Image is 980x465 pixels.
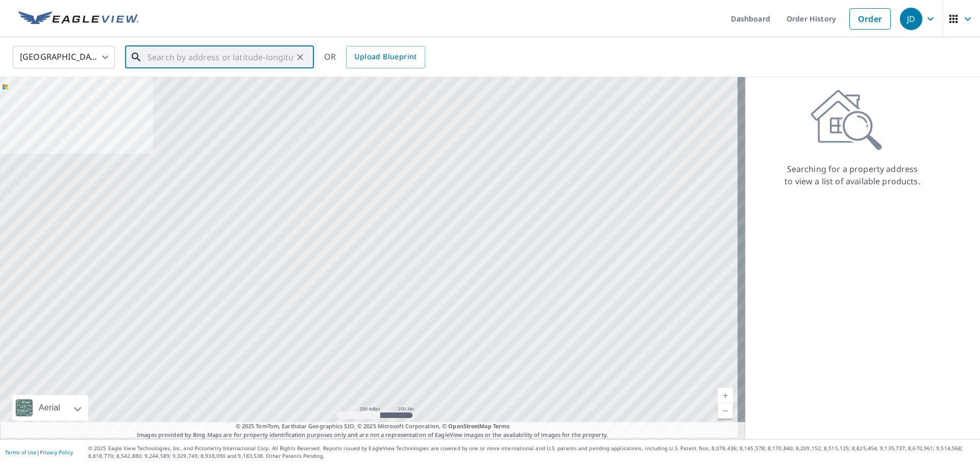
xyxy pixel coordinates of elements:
a: Current Level 5, Zoom In [718,388,733,403]
a: Terms [493,422,510,430]
span: Upload Blueprint [354,51,416,63]
a: Order [849,8,891,30]
div: OR [324,46,425,68]
p: | [5,449,73,455]
div: [GEOGRAPHIC_DATA] [13,43,115,71]
div: Aerial [12,395,88,421]
p: Searching for a property address to view a list of available products. [784,163,921,187]
a: Terms of Use [5,449,37,456]
img: EV Logo [18,11,139,27]
div: Aerial [36,395,63,421]
a: Upload Blueprint [346,46,425,68]
input: Search by address or latitude-longitude [148,43,293,71]
div: JD [900,8,922,30]
button: Clear [293,50,307,64]
a: OpenStreetMap [448,422,491,430]
span: © 2025 TomTom, Earthstar Geographics SIO, © 2025 Microsoft Corporation, © [236,422,510,431]
a: Privacy Policy [40,449,73,456]
p: © 2025 Eagle View Technologies, Inc. and Pictometry International Corp. All Rights Reserved. Repo... [88,445,975,460]
a: Current Level 5, Zoom Out [718,403,733,419]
